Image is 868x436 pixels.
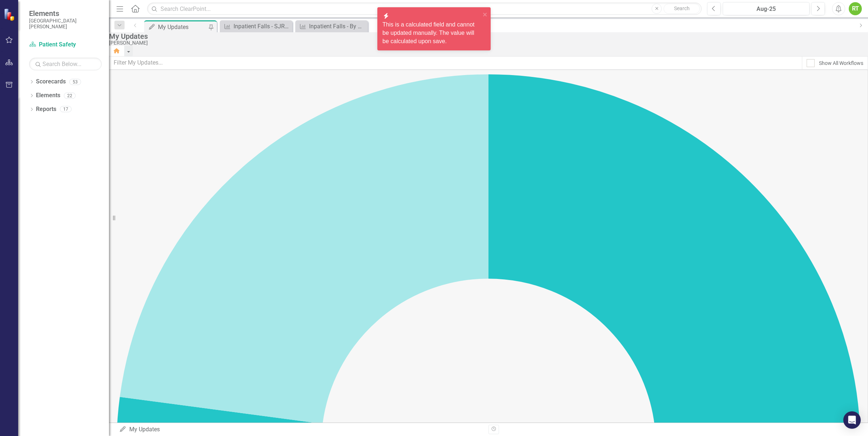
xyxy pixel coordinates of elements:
[29,9,102,18] span: Elements
[109,56,802,70] input: Filter My Updates...
[849,2,862,15] button: RT
[309,22,366,31] div: Inpatient Falls - By Department
[60,106,72,112] div: 17
[725,5,807,13] div: Aug-25
[36,78,66,86] a: Scorecards
[29,18,102,30] small: [GEOGRAPHIC_DATA][PERSON_NAME]
[664,4,700,14] button: Search
[64,92,76,99] div: 22
[382,21,480,46] div: This is a calculated field and cannot be updated manually. The value will be calculated upon save.
[29,41,102,49] a: Patient Safety
[819,59,863,67] div: Show All Workflows
[36,105,56,114] a: Reports
[69,79,81,85] div: 53
[234,22,291,31] div: Inpatient Falls - SJRMC
[158,22,208,32] div: My Updates
[723,2,810,15] button: Aug-25
[222,22,291,31] a: Inpatient Falls - SJRMC
[843,411,861,429] div: Open Intercom Messenger
[29,58,102,70] input: Search Below...
[147,3,702,15] input: Search ClearPoint...
[4,8,16,21] img: ClearPoint Strategy
[483,10,488,18] button: close
[36,91,60,100] a: Elements
[119,425,483,434] div: My Updates
[297,22,366,31] a: Inpatient Falls - By Department
[674,5,690,11] span: Search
